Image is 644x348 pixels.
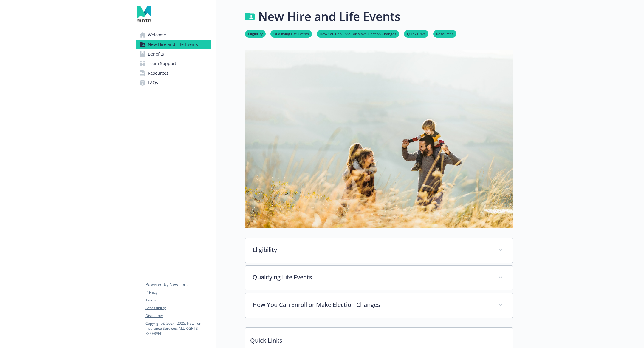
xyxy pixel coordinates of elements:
a: Privacy [145,290,211,295]
div: Qualifying Life Events [245,266,513,290]
a: Eligibility [245,31,266,36]
p: Eligibility [253,245,491,254]
a: Quick Links [404,31,428,36]
a: Resources [136,68,211,78]
span: Welcome [148,30,166,40]
a: FAQs [136,78,211,87]
a: Disclaimer [145,313,211,318]
a: How You Can Enroll or Make Election Changes [317,31,399,36]
span: Resources [148,68,168,78]
div: Eligibility [245,238,513,263]
p: Copyright © 2024 - 2025 , Newfront Insurance Services, ALL RIGHTS RESERVED [145,321,211,336]
span: Benefits [148,49,164,59]
span: FAQs [148,78,158,87]
p: Qualifying Life Events [253,273,491,282]
h1: New Hire and Life Events [258,7,400,25]
a: Accessibility [145,305,211,311]
a: Benefits [136,49,211,59]
a: Welcome [136,30,211,40]
a: Resources [433,31,456,36]
a: Terms [145,298,211,303]
a: New Hire and Life Events [136,40,211,49]
span: New Hire and Life Events [148,40,198,49]
a: Team Support [136,59,211,68]
span: Team Support [148,59,176,68]
a: Qualifying Life Events [270,31,312,36]
img: new hire page banner [245,50,513,228]
div: How You Can Enroll or Make Election Changes [245,293,513,318]
p: How You Can Enroll or Make Election Changes [253,300,491,309]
